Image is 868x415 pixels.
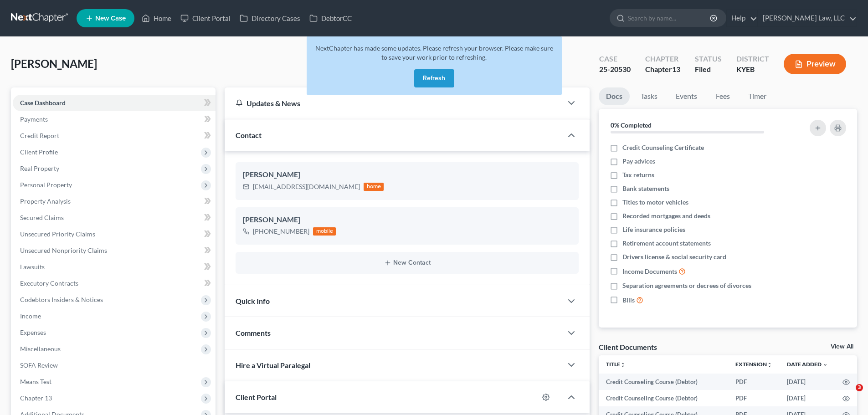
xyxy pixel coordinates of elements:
[13,210,216,226] a: Secured Claims
[622,143,704,152] span: Credit Counseling Certificate
[606,361,626,368] a: Titleunfold_more
[13,242,216,259] a: Unsecured Nonpriority Claims
[856,384,863,391] span: 3
[622,267,677,276] span: Income Documents
[622,252,726,261] span: Drivers license & social security card
[243,169,571,180] div: [PERSON_NAME]
[20,296,103,303] span: Codebtors Insiders & Notices
[780,374,835,390] td: [DATE]
[620,362,626,368] i: unfold_more
[20,99,66,107] span: Case Dashboard
[822,362,828,368] i: expand_more
[622,170,654,179] span: Tax returns
[20,378,51,385] span: Means Test
[13,226,216,242] a: Unsecured Priority Claims
[176,10,235,26] a: Client Portal
[20,345,61,353] span: Miscellaneous
[20,312,41,320] span: Income
[20,279,78,287] span: Executory Contracts
[780,390,835,406] td: [DATE]
[599,342,657,352] div: Client Documents
[767,362,772,368] i: unfold_more
[645,54,680,64] div: Chapter
[13,95,216,111] a: Case Dashboard
[95,15,126,22] span: New Case
[313,227,336,236] div: mobile
[787,361,828,368] a: Date Added expand_more
[13,275,216,292] a: Executory Contracts
[727,10,757,26] a: Help
[837,384,859,406] iframe: Intercom live chat
[735,361,772,368] a: Extensionunfold_more
[758,10,857,26] a: [PERSON_NAME] Law, LLC
[645,64,680,75] div: Chapter
[20,148,58,156] span: Client Profile
[20,328,46,336] span: Expenses
[305,10,356,26] a: DebtorCC
[236,393,277,401] span: Client Portal
[13,193,216,210] a: Property Analysis
[622,184,669,193] span: Bank statements
[599,374,728,390] td: Credit Counseling Course (Debtor)
[236,98,551,108] div: Updates & News
[633,87,665,105] a: Tasks
[784,54,846,74] button: Preview
[622,281,751,290] span: Separation agreements or decrees of divorces
[235,10,305,26] a: Directory Cases
[20,361,58,369] span: SOFA Review
[236,328,271,337] span: Comments
[13,259,216,275] a: Lawsuits
[20,197,71,205] span: Property Analysis
[611,121,652,129] strong: 0% Completed
[20,246,107,254] span: Unsecured Nonpriority Claims
[13,128,216,144] a: Credit Report
[672,65,680,73] span: 13
[11,57,97,70] span: [PERSON_NAME]
[622,296,635,305] span: Bills
[236,297,270,305] span: Quick Info
[622,225,685,234] span: Life insurance policies
[728,390,780,406] td: PDF
[622,198,688,207] span: Titles to motor vehicles
[695,54,722,64] div: Status
[741,87,774,105] a: Timer
[20,132,59,139] span: Credit Report
[243,215,571,225] div: [PERSON_NAME]
[628,10,711,26] input: Search by name...
[622,239,711,248] span: Retirement account statements
[622,157,655,166] span: Pay advices
[236,361,310,369] span: Hire a Virtual Paralegal
[622,211,710,220] span: Recorded mortgages and deeds
[695,64,722,75] div: Filed
[315,44,553,61] span: NextChapter has made some updates. Please refresh your browser. Please make sure to save your wor...
[243,259,571,266] button: New Contact
[831,343,853,350] a: View All
[20,181,72,189] span: Personal Property
[364,183,384,191] div: home
[137,10,176,26] a: Home
[736,64,769,75] div: KYEB
[414,69,454,87] button: Refresh
[20,115,48,123] span: Payments
[253,227,309,236] div: [PHONE_NUMBER]
[13,111,216,128] a: Payments
[20,164,59,172] span: Real Property
[20,230,95,238] span: Unsecured Priority Claims
[599,64,631,75] div: 25-20530
[599,87,630,105] a: Docs
[20,394,52,402] span: Chapter 13
[253,182,360,191] div: [EMAIL_ADDRESS][DOMAIN_NAME]
[668,87,704,105] a: Events
[236,131,262,139] span: Contact
[728,374,780,390] td: PDF
[599,54,631,64] div: Case
[20,214,64,221] span: Secured Claims
[736,54,769,64] div: District
[13,357,216,374] a: SOFA Review
[599,390,728,406] td: Credit Counseling Course (Debtor)
[20,263,45,271] span: Lawsuits
[708,87,737,105] a: Fees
